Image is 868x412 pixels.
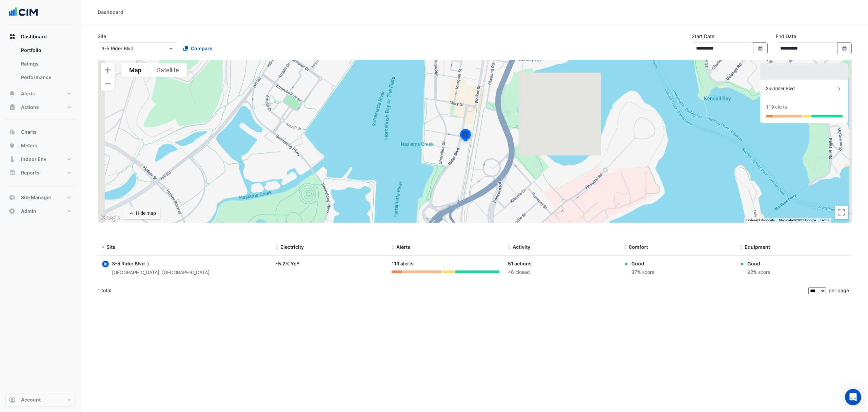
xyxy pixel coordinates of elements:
[629,244,648,250] span: Comfort
[9,169,16,176] app-icon: Reports
[5,87,76,100] button: Alerts
[21,156,46,163] span: Indoor Env
[508,268,616,276] div: 46 closed
[5,30,76,43] button: Dashboard
[21,194,52,201] span: Site Manager
[766,85,836,92] div: 3-5 Rider Blvd
[191,45,212,52] span: Compare
[99,214,122,223] img: Google
[835,206,848,219] button: Toggle fullscreen view
[21,33,47,40] span: Dashboard
[779,218,816,222] span: Map data ©2025 Google
[8,5,39,19] img: Company Logo
[757,45,764,51] fa-icon: Select Date
[9,90,16,97] app-icon: Alerts
[5,166,76,180] button: Reports
[631,260,654,267] div: Good
[5,139,76,152] button: Meters
[746,218,775,223] button: Keyboard shortcuts
[21,129,37,135] span: Charts
[396,244,410,250] span: Alerts
[112,261,134,266] span: 3-5 Rider
[842,45,848,51] fa-icon: Select Date
[392,260,499,268] div: 119 alerts
[9,129,16,135] app-icon: Charts
[112,269,210,277] div: [GEOGRAPHIC_DATA], [GEOGRAPHIC_DATA]
[829,287,849,293] span: per page
[21,208,36,214] span: Admin
[9,208,16,214] app-icon: Admin
[21,142,37,149] span: Meters
[179,42,217,54] button: Compare
[9,104,16,111] app-icon: Actions
[5,43,76,87] div: Dashboard
[5,204,76,218] button: Admin
[16,71,76,84] a: Performance
[9,156,16,163] app-icon: Indoor Env
[21,396,41,403] span: Account
[21,104,39,111] span: Actions
[5,393,76,407] button: Account
[9,142,16,149] app-icon: Meters
[5,191,76,204] button: Site Manager
[123,207,160,219] button: Hide map
[98,33,106,40] label: Site
[136,210,156,217] div: Hide map
[276,261,300,266] a: -5.2% YoY
[5,100,76,114] button: Actions
[16,57,76,71] a: Ratings
[101,77,115,91] button: Zoom out
[121,63,149,77] button: Show street map
[21,169,39,176] span: Reports
[458,128,473,144] img: site-pin-selected.svg
[747,268,770,276] div: 92% score
[776,33,796,40] label: End Date
[135,260,152,267] span: Blvd
[631,268,654,276] div: 87% score
[21,90,35,97] span: Alerts
[9,194,16,201] app-icon: Site Manager
[16,43,76,57] a: Portfolio
[98,282,807,299] div: 1 total
[513,244,530,250] span: Activity
[5,125,76,139] button: Charts
[747,260,770,267] div: Good
[820,218,829,222] a: Terms (opens in new tab)
[99,214,122,223] a: Open this area in Google Maps (opens a new window)
[149,63,187,77] button: Show satellite imagery
[9,33,16,40] app-icon: Dashboard
[766,104,787,111] div: 119 alerts
[280,244,304,250] span: Electricity
[745,244,770,250] span: Equipment
[845,389,861,405] div: Open Intercom Messenger
[106,244,115,250] span: Site
[5,152,76,166] button: Indoor Env
[692,33,714,40] label: Start Date
[98,8,123,16] div: Dashboard
[508,261,532,266] a: 51 actions
[101,63,115,77] button: Zoom in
